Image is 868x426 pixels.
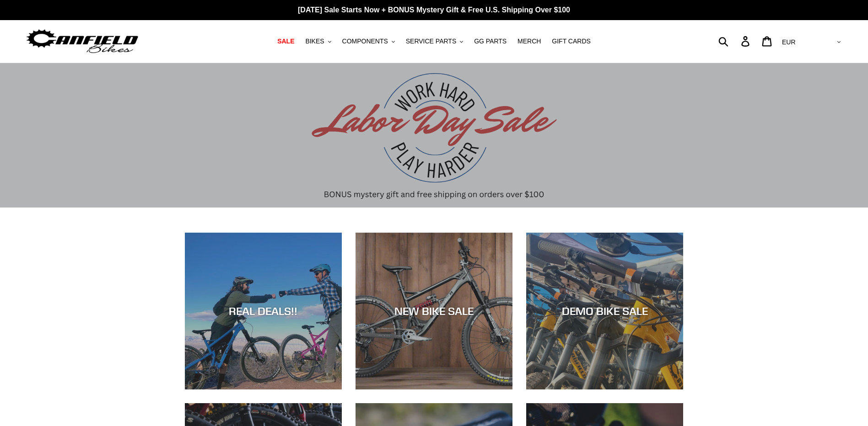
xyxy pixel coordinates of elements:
a: SALE [273,35,299,48]
span: BIKES [305,37,324,45]
a: REAL DEALS!! [185,233,342,389]
div: REAL DEALS!! [185,304,342,318]
a: GIFT CARDS [547,35,595,48]
a: DEMO BIKE SALE [526,233,683,389]
span: SERVICE PARTS [406,37,456,45]
a: GG PARTS [469,35,511,48]
div: NEW BIKE SALE [356,304,512,318]
button: BIKES [301,35,335,48]
button: COMPONENTS [338,35,399,48]
img: Canfield Bikes [25,27,140,56]
div: DEMO BIKE SALE [526,304,683,318]
span: GIFT CARDS [552,37,591,45]
a: NEW BIKE SALE [356,233,512,389]
span: SALE [277,37,294,45]
a: MERCH [513,35,545,48]
span: GG PARTS [474,37,507,45]
span: COMPONENTS [342,37,388,45]
button: SERVICE PARTS [401,35,468,48]
span: MERCH [518,37,541,45]
input: Search [723,31,747,51]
